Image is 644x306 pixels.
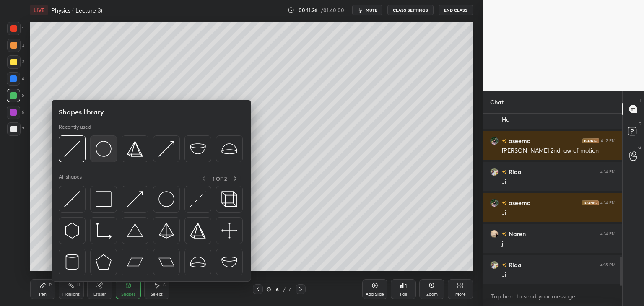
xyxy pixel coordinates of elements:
p: G [638,144,641,150]
img: svg+xml;charset=utf-8,%3Csvg%20xmlns%3D%22http%3A%2F%2Fwww.w3.org%2F2000%2Fsvg%22%20width%3D%2244... [158,254,174,270]
img: b7d349f71d3744cf8e9ff3ed01643968.jpg [490,230,499,238]
div: 7 [7,122,24,136]
div: Highlight [62,292,80,296]
div: 4:12 PM [601,138,615,143]
h6: aseema [507,198,531,207]
img: svg+xml;charset=utf-8,%3Csvg%20xmlns%3D%22http%3A%2F%2Fwww.w3.org%2F2000%2Fsvg%22%20width%3D%2236... [158,191,174,207]
div: H [77,283,80,287]
div: Ji [502,209,615,217]
div: L [135,283,137,287]
div: Ji [502,271,615,279]
img: svg+xml;charset=utf-8,%3Csvg%20xmlns%3D%22http%3A%2F%2Fwww.w3.org%2F2000%2Fsvg%22%20width%3D%2230... [64,223,80,239]
p: Chat [483,91,510,113]
img: svg+xml;charset=utf-8,%3Csvg%20xmlns%3D%22http%3A%2F%2Fwww.w3.org%2F2000%2Fsvg%22%20width%3D%2234... [127,141,143,157]
img: 324b7ae3f6e84dbbb3632ae0ad1a0089.jpg [490,261,499,269]
div: Zoom [426,292,438,296]
div: Shapes [121,292,135,296]
div: 4:14 PM [600,200,615,205]
div: Poll [400,292,407,296]
h4: Physics ( Lecture 3) [51,6,102,14]
div: Add Slide [366,292,384,296]
div: Ha [502,116,615,124]
p: All shapes [59,174,82,184]
img: svg+xml;charset=utf-8,%3Csvg%20xmlns%3D%22http%3A%2F%2Fwww.w3.org%2F2000%2Fsvg%22%20width%3D%2238... [221,254,237,270]
p: T [639,97,641,104]
img: svg+xml;charset=utf-8,%3Csvg%20xmlns%3D%22http%3A%2F%2Fwww.w3.org%2F2000%2Fsvg%22%20width%3D%2240... [221,223,237,239]
img: svg+xml;charset=utf-8,%3Csvg%20xmlns%3D%22http%3A%2F%2Fwww.w3.org%2F2000%2Fsvg%22%20width%3D%2238... [190,254,206,270]
img: svg+xml;charset=utf-8,%3Csvg%20xmlns%3D%22http%3A%2F%2Fwww.w3.org%2F2000%2Fsvg%22%20width%3D%2238... [221,141,237,157]
p: Recently used [59,124,91,130]
img: svg+xml;charset=utf-8,%3Csvg%20xmlns%3D%22http%3A%2F%2Fwww.w3.org%2F2000%2Fsvg%22%20width%3D%2234... [96,254,112,270]
img: iconic-dark.1390631f.png [582,200,599,205]
div: More [455,292,466,296]
img: svg+xml;charset=utf-8,%3Csvg%20xmlns%3D%22http%3A%2F%2Fwww.w3.org%2F2000%2Fsvg%22%20width%3D%2230... [127,191,143,207]
div: 4 [7,72,24,86]
img: svg+xml;charset=utf-8,%3Csvg%20xmlns%3D%22http%3A%2F%2Fwww.w3.org%2F2000%2Fsvg%22%20width%3D%2235... [221,191,237,207]
img: 18e50eac10414081a7218d06060551b2.jpg [490,199,499,207]
div: / [283,287,286,292]
div: 6 [273,287,281,292]
div: Pen [39,292,47,296]
div: 7 [287,285,292,293]
div: P [49,283,52,287]
div: 5 [7,89,24,102]
img: svg+xml;charset=utf-8,%3Csvg%20xmlns%3D%22http%3A%2F%2Fwww.w3.org%2F2000%2Fsvg%22%20width%3D%2230... [190,191,206,207]
img: svg+xml;charset=utf-8,%3Csvg%20xmlns%3D%22http%3A%2F%2Fwww.w3.org%2F2000%2Fsvg%22%20width%3D%2234... [96,191,112,207]
h6: Naren [507,229,526,238]
p: 1 OF 2 [213,175,227,182]
img: svg+xml;charset=utf-8,%3Csvg%20xmlns%3D%22http%3A%2F%2Fwww.w3.org%2F2000%2Fsvg%22%20width%3D%2230... [64,191,80,207]
h6: aseema [507,136,531,145]
img: svg+xml;charset=utf-8,%3Csvg%20xmlns%3D%22http%3A%2F%2Fwww.w3.org%2F2000%2Fsvg%22%20width%3D%2230... [64,141,80,157]
img: svg+xml;charset=utf-8,%3Csvg%20xmlns%3D%22http%3A%2F%2Fwww.w3.org%2F2000%2Fsvg%22%20width%3D%2230... [158,141,174,157]
p: D [639,121,641,127]
img: svg+xml;charset=utf-8,%3Csvg%20xmlns%3D%22http%3A%2F%2Fwww.w3.org%2F2000%2Fsvg%22%20width%3D%2238... [127,223,143,239]
div: Ji [502,178,615,186]
button: CLASS SETTINGS [387,5,434,15]
img: 18e50eac10414081a7218d06060551b2.jpg [490,137,499,145]
button: End Class [439,5,473,15]
img: svg+xml;charset=utf-8,%3Csvg%20xmlns%3D%22http%3A%2F%2Fwww.w3.org%2F2000%2Fsvg%22%20width%3D%2234... [158,223,174,239]
h6: Rida [507,167,522,176]
img: svg+xml;charset=utf-8,%3Csvg%20xmlns%3D%22http%3A%2F%2Fwww.w3.org%2F2000%2Fsvg%22%20width%3D%2236... [96,141,112,157]
div: [PERSON_NAME] 2nd law of motion [502,147,615,155]
img: svg+xml;charset=utf-8,%3Csvg%20xmlns%3D%22http%3A%2F%2Fwww.w3.org%2F2000%2Fsvg%22%20width%3D%2228... [64,254,80,270]
div: 1 [7,22,24,35]
div: 3 [7,55,24,69]
div: 4:14 PM [600,231,615,236]
div: S [163,283,166,287]
div: Select [151,292,163,296]
div: 4:14 PM [600,169,615,174]
img: no-rating-badge.077c3623.svg [502,170,507,174]
img: iconic-dark.1390631f.png [582,138,599,143]
button: mute [352,5,382,15]
span: mute [366,7,377,13]
img: svg+xml;charset=utf-8,%3Csvg%20xmlns%3D%22http%3A%2F%2Fwww.w3.org%2F2000%2Fsvg%22%20width%3D%2238... [190,141,206,157]
div: 6 [7,106,24,119]
div: ji [502,240,615,248]
div: 4:15 PM [600,262,615,267]
img: no-rating-badge.077c3623.svg [502,232,507,236]
div: 2 [7,39,24,52]
img: no-rating-badge.077c3623.svg [502,263,507,267]
div: Eraser [93,292,106,296]
h6: Rida [507,260,522,269]
img: svg+xml;charset=utf-8,%3Csvg%20xmlns%3D%22http%3A%2F%2Fwww.w3.org%2F2000%2Fsvg%22%20width%3D%2233... [96,223,112,239]
img: 324b7ae3f6e84dbbb3632ae0ad1a0089.jpg [490,168,499,176]
img: svg+xml;charset=utf-8,%3Csvg%20xmlns%3D%22http%3A%2F%2Fwww.w3.org%2F2000%2Fsvg%22%20width%3D%2234... [190,223,206,239]
h5: Shapes library [59,107,104,117]
img: no-rating-badge.077c3623.svg [502,201,507,205]
div: grid [483,114,622,286]
img: no-rating-badge.077c3623.svg [502,139,507,143]
img: svg+xml;charset=utf-8,%3Csvg%20xmlns%3D%22http%3A%2F%2Fwww.w3.org%2F2000%2Fsvg%22%20width%3D%2244... [127,254,143,270]
div: LIVE [30,5,48,15]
